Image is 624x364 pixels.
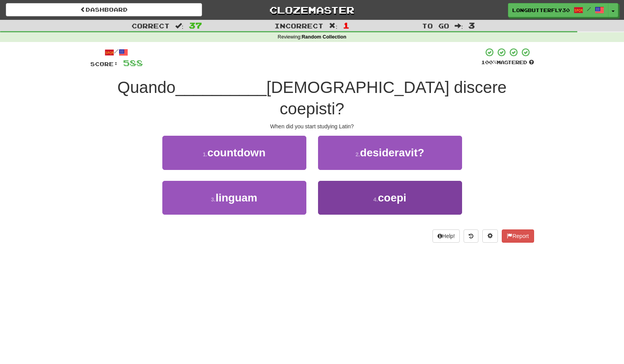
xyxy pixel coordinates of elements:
[502,229,534,243] button: Report
[432,229,460,243] button: Help!
[90,47,143,57] div: /
[90,61,118,67] span: Score:
[508,3,608,17] a: LongButterfly3024 /
[123,58,143,68] span: 588
[207,147,265,159] span: countdown
[162,136,306,170] button: 1.countdown
[360,147,424,159] span: desideravit?
[378,192,406,204] span: coepi
[481,59,497,65] span: 100 %
[587,6,591,12] span: /
[512,7,570,14] span: LongButterfly3024
[422,22,449,30] span: To go
[211,196,216,203] small: 3 .
[203,151,207,157] small: 1 .
[118,78,176,96] span: Quando
[189,21,202,30] span: 37
[481,59,534,66] div: Mastered
[132,22,170,30] span: Correct
[455,23,463,29] span: :
[373,196,378,203] small: 4 .
[214,3,410,17] a: Clozemaster
[216,192,257,204] span: linguam
[6,3,202,16] a: Dashboard
[175,23,184,29] span: :
[464,229,478,243] button: Round history (alt+y)
[176,78,267,96] span: __________
[355,151,360,157] small: 2 .
[267,78,507,118] span: [DEMOGRAPHIC_DATA] discere coepisti?
[468,21,475,30] span: 3
[162,181,306,215] button: 3.linguam
[274,22,323,30] span: Incorrect
[329,23,337,29] span: :
[318,181,462,215] button: 4.coepi
[302,34,346,40] strong: Random Collection
[343,21,350,30] span: 1
[318,136,462,170] button: 2.desideravit?
[90,122,534,130] div: When did you start studying Latin?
